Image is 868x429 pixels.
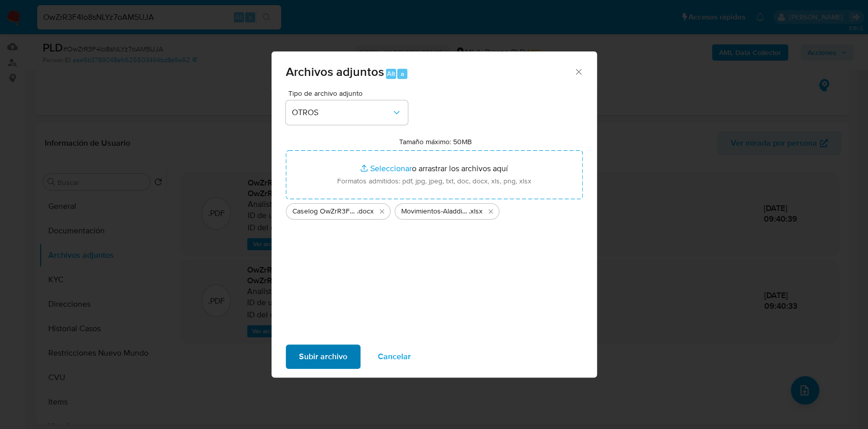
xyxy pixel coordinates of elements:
span: Cancelar [378,345,411,368]
ul: Archivos seleccionados [286,199,583,220]
button: Cancelar [365,344,424,369]
span: OTROS [292,108,392,118]
span: Caselog OwZrR3F4Io8sNLYz7oAM5UJA [292,206,357,217]
span: Archivos adjuntos [286,63,384,81]
button: Eliminar Caselog OwZrR3F4Io8sNLYz7oAM5UJA.docx [376,205,388,218]
span: .docx [357,206,374,217]
span: Movimientos-Aladdin- [PERSON_NAME] [401,206,469,217]
span: .xlsx [469,206,483,217]
button: Eliminar Movimientos-Aladdin- Nahuel Matias Benitez.xlsx [485,205,497,218]
span: Subir archivo [299,345,347,368]
button: Subir archivo [286,344,361,369]
span: a [401,69,404,78]
button: OTROS [286,100,408,125]
span: Alt [387,69,395,78]
span: Tipo de archivo adjunto [288,90,410,97]
button: Cerrar [574,67,583,76]
label: Tamaño máximo: 50MB [399,137,472,146]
